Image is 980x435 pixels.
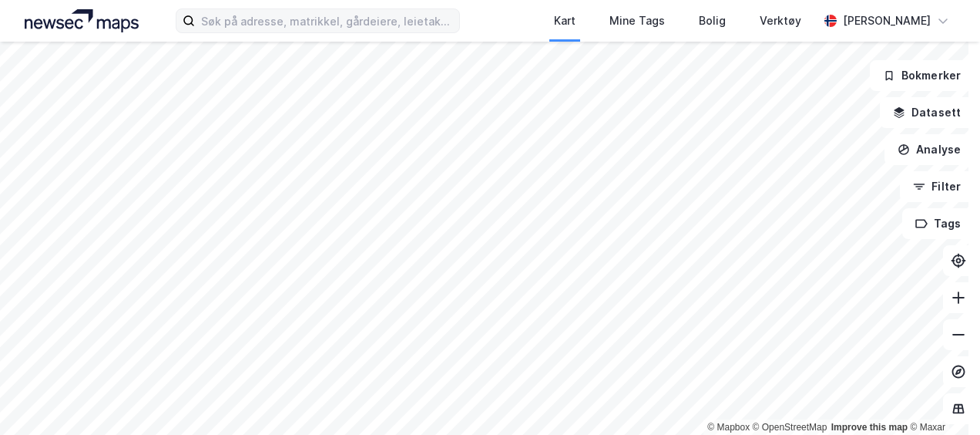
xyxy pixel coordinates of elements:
[753,422,827,433] a: OpenStreetMap
[25,9,139,32] img: logo.a4113a55bc3d86da70a041830d287a7e.svg
[884,134,974,165] button: Analyse
[903,361,980,435] iframe: Chat Widget
[699,12,726,30] div: Bolig
[902,208,974,239] button: Tags
[195,9,458,32] input: Søk på adresse, matrikkel, gårdeiere, leietakere eller personer
[831,422,908,433] a: Improve this map
[760,12,801,30] div: Verktøy
[900,171,974,202] button: Filter
[609,12,665,30] div: Mine Tags
[843,12,931,30] div: [PERSON_NAME]
[707,422,750,433] a: Mapbox
[870,60,974,91] button: Bokmerker
[554,12,576,30] div: Kart
[880,97,974,128] button: Datasett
